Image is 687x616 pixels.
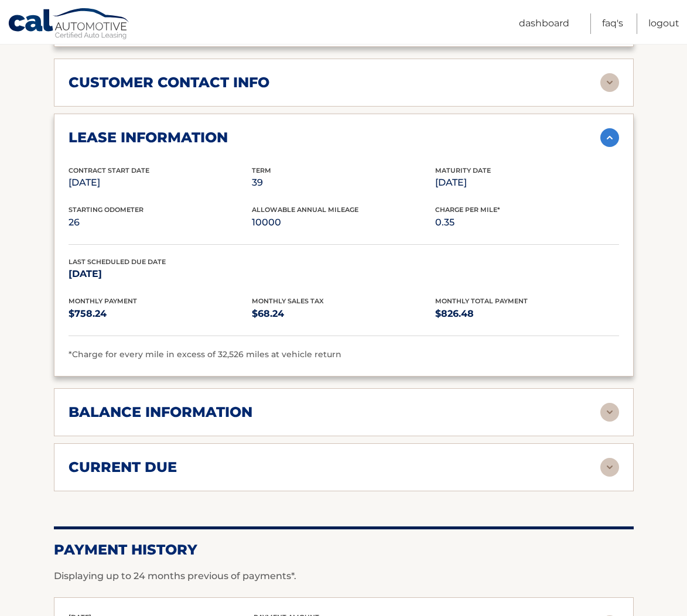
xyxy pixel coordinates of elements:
[69,166,149,174] span: Contract Start Date
[252,166,271,174] span: Term
[69,129,228,146] h2: lease information
[69,266,252,282] p: [DATE]
[519,13,569,34] a: Dashboard
[435,206,500,214] span: Charge Per Mile*
[252,206,358,214] span: Allowable Annual Mileage
[600,403,619,422] img: accordion-rest.svg
[252,297,324,305] span: Monthly Sales Tax
[8,8,131,42] a: Cal Automotive
[69,403,252,421] h2: balance information
[69,174,252,191] p: [DATE]
[435,306,618,322] p: $826.48
[602,13,623,34] a: FAQ's
[600,128,619,147] img: accordion-active.svg
[252,306,435,322] p: $68.24
[252,214,435,231] p: 10000
[69,214,252,231] p: 26
[69,349,341,360] span: *Charge for every mile in excess of 32,526 miles at vehicle return
[435,297,528,305] span: Monthly Total Payment
[54,541,634,559] h2: Payment History
[435,174,618,191] p: [DATE]
[600,458,619,477] img: accordion-rest.svg
[435,214,618,231] p: 0.35
[252,174,435,191] p: 39
[69,74,269,91] h2: customer contact info
[648,13,679,34] a: Logout
[69,458,177,476] h2: current due
[69,306,252,322] p: $758.24
[600,73,619,92] img: accordion-rest.svg
[69,258,166,266] span: Last Scheduled Due Date
[435,166,491,174] span: Maturity Date
[69,297,137,305] span: Monthly Payment
[69,206,143,214] span: Starting Odometer
[54,569,634,583] p: Displaying up to 24 months previous of payments*.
